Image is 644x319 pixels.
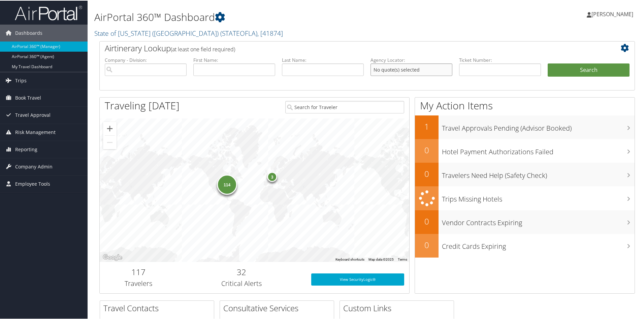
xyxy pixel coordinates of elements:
button: Search [548,63,630,76]
h3: Travel Approvals Pending (Advisor Booked) [442,119,635,132]
h1: Traveling [DATE] [105,98,180,112]
label: Agency Locator: [371,56,452,63]
a: 1Travel Approvals Pending (Advisor Booked) [415,115,635,138]
a: Open this area in Google Maps (opens a new window) [101,252,124,261]
h3: Credit Cards Expiring [442,238,635,250]
span: Travel Approval [15,106,51,123]
span: [PERSON_NAME] [591,10,633,17]
span: (at least one field required) [171,45,235,52]
span: Employee Tools [15,175,50,192]
a: 0Hotel Payment Authorizations Failed [415,138,635,162]
h2: Airtinerary Lookup [105,42,585,53]
h3: Vendor Contracts Expiring [442,214,635,227]
h3: Hotel Payment Authorizations Failed [442,143,635,156]
button: Zoom out [103,135,117,149]
h2: 1 [415,120,439,132]
h2: 0 [415,167,439,179]
a: 0Vendor Contracts Expiring [415,210,635,233]
h3: Travelers [105,278,172,288]
h1: AirPortal 360™ Dashboard [94,9,458,24]
h2: 0 [415,239,439,250]
img: airportal-logo.png [15,4,82,20]
a: [PERSON_NAME] [587,3,640,24]
a: 0Travelers Need Help (Safety Check) [415,162,635,186]
label: Company - Division: [105,56,187,63]
span: ( STATEOFLA ) [220,28,257,37]
button: Zoom in [103,121,117,135]
span: Trips [15,72,27,88]
a: Terms (opens in new tab) [398,257,407,261]
a: View SecurityLogic® [311,273,404,285]
input: Search for Traveler [285,100,404,113]
span: Book Travel [15,89,41,106]
a: 0Credit Cards Expiring [415,233,635,257]
h2: Custom Links [343,302,454,313]
h3: Travelers Need Help (Safety Check) [442,167,635,180]
span: Reporting [15,140,37,157]
img: Google [101,252,124,261]
h2: Travel Contacts [103,302,214,313]
span: Dashboards [15,24,42,41]
div: 114 [217,174,237,194]
a: State of [US_STATE] ([GEOGRAPHIC_DATA]) [94,28,283,37]
h2: 32 [182,266,301,277]
label: Last Name: [282,56,364,63]
div: 3 [267,171,277,181]
h3: Trips Missing Hotels [442,190,635,203]
h2: 0 [415,215,439,227]
h1: My Action Items [415,98,635,112]
label: First Name: [193,56,275,63]
label: Ticket Number: [459,56,541,63]
h3: Critical Alerts [182,278,301,288]
button: Keyboard shortcuts [335,257,364,261]
h2: Consultative Services [223,302,334,313]
h2: 0 [415,144,439,155]
span: Risk Management [15,123,56,140]
span: Map data ©2025 [368,257,394,261]
h2: 117 [105,266,172,277]
span: Company Admin [15,158,53,175]
span: , [ 41874 ] [257,28,283,37]
a: Trips Missing Hotels [415,186,635,210]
